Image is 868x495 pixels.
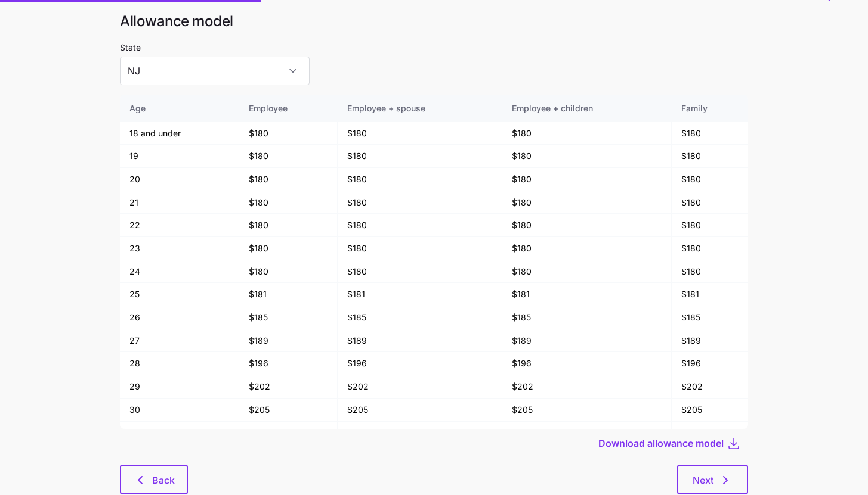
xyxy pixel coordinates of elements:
td: $209 [502,422,672,445]
div: Employee + children [512,102,662,115]
td: $181 [672,283,748,306]
button: Back [120,465,188,494]
td: $180 [502,145,672,168]
td: 23 [120,237,239,260]
td: $196 [239,352,338,375]
td: $180 [672,145,748,168]
td: $196 [502,352,672,375]
td: $185 [502,306,672,329]
button: Next [677,465,748,494]
span: Back [152,473,175,487]
td: 24 [120,260,239,284]
td: $180 [239,145,338,168]
div: Family [681,102,739,115]
td: $180 [239,260,338,284]
td: $180 [338,260,502,284]
td: 27 [120,329,239,353]
td: $202 [338,375,502,399]
td: $205 [672,399,748,422]
td: 29 [120,375,239,399]
td: $181 [502,283,672,306]
td: $180 [338,122,502,145]
td: $185 [239,306,338,329]
td: 25 [120,283,239,306]
td: $189 [672,329,748,353]
td: $209 [239,422,338,445]
td: $181 [239,283,338,306]
td: $180 [239,122,338,145]
input: Select a state [120,57,310,85]
td: $180 [502,122,672,145]
td: $180 [672,237,748,260]
td: $189 [338,329,502,353]
div: Employee [249,102,328,115]
td: 30 [120,399,239,422]
td: $189 [239,329,338,353]
div: Employee + spouse [347,102,492,115]
td: $181 [338,283,502,306]
td: $209 [672,422,748,445]
td: $196 [672,352,748,375]
td: $180 [502,214,672,237]
td: $189 [502,329,672,353]
span: Download allowance model [598,436,724,450]
td: $180 [672,191,748,214]
span: Next [693,473,713,487]
label: State [120,41,141,54]
td: $205 [502,399,672,422]
td: 19 [120,145,239,168]
td: $180 [502,260,672,284]
div: Age [129,102,229,115]
td: $180 [672,122,748,145]
h1: Allowance model [120,12,748,30]
td: $180 [239,214,338,237]
td: $202 [239,375,338,399]
td: $180 [672,168,748,191]
td: $196 [338,352,502,375]
td: $202 [502,375,672,399]
td: 31 [120,422,239,445]
td: $180 [338,145,502,168]
td: $205 [338,399,502,422]
td: $180 [239,237,338,260]
td: $180 [672,214,748,237]
td: $202 [672,375,748,399]
td: 20 [120,168,239,191]
td: $180 [672,260,748,284]
td: 28 [120,352,239,375]
td: $185 [338,306,502,329]
td: $205 [239,399,338,422]
td: $180 [502,237,672,260]
td: $209 [338,422,502,445]
td: 22 [120,214,239,237]
td: $180 [239,168,338,191]
td: 26 [120,306,239,329]
td: 18 and under [120,122,239,145]
td: $180 [239,191,338,214]
td: $180 [338,168,502,191]
td: $180 [338,214,502,237]
td: 21 [120,191,239,214]
td: $180 [338,237,502,260]
td: $180 [502,168,672,191]
td: $180 [338,191,502,214]
button: Download allowance model [598,436,727,450]
td: $180 [502,191,672,214]
td: $185 [672,306,748,329]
